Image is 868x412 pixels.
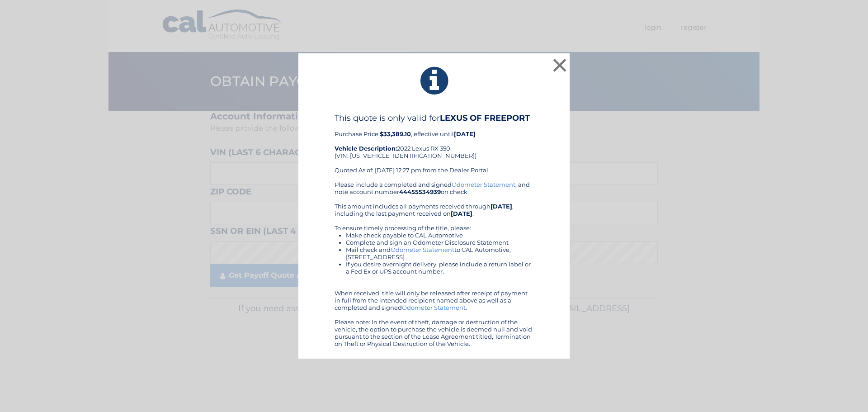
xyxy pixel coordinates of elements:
[551,56,569,74] button: ×
[402,304,466,311] a: Odometer Statement
[335,145,397,152] strong: Vehicle Description:
[346,239,533,246] li: Complete and sign an Odometer Disclosure Statement
[346,260,533,275] li: If you desire overnight delivery, please include a return label or a Fed Ex or UPS account number.
[491,203,512,210] b: [DATE]
[440,113,530,123] b: LEXUS OF FREEPORT
[451,210,472,217] b: [DATE]
[399,188,441,195] b: 44455534939
[380,130,411,137] b: $33,389.10
[335,113,533,123] h4: This quote is only valid for
[346,232,533,239] li: Make check payable to CAL Automotive
[452,181,515,188] a: Odometer Statement
[335,181,533,347] div: Please include a completed and signed , and note account number on check. This amount includes al...
[335,113,533,181] div: Purchase Price: , effective until 2022 Lexus RX 350 (VIN: [US_VEHICLE_IDENTIFICATION_NUMBER]) Quo...
[346,246,533,260] li: Mail check and to CAL Automotive, [STREET_ADDRESS]
[391,246,454,253] a: Odometer Statement
[454,130,476,137] b: [DATE]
